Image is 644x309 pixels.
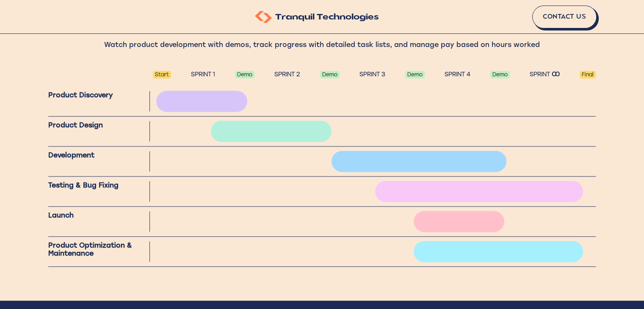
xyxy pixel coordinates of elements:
div: Product Discovery [48,91,150,111]
div: Demo [405,71,425,78]
div: Testing & Bug Fixing [48,181,150,201]
div: SPRINT 2 [270,66,304,82]
div: SPRINT 3 [355,66,390,82]
div: Watch product development with demos, track progress with detailed task lists, and manage pay bas... [103,41,541,49]
div: SPRINT 1 [187,66,219,82]
div: Demo [320,71,340,78]
div: Demo [490,71,510,78]
span: Tranquil Technologies [275,14,379,22]
div: Start [153,71,171,78]
div: Final [580,71,596,78]
a: Contact Us [532,6,597,28]
div: SPRINT 4 [440,66,475,82]
img: Tranquil Technologies Logo [255,11,272,23]
div: Product Optimization & Maintenance [48,241,150,262]
div: Product Design [48,121,150,141]
div: Development [48,151,150,171]
div: Launch [48,211,150,232]
div: SPRINT Ꝏ [525,66,564,82]
div: Demo [235,71,254,78]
